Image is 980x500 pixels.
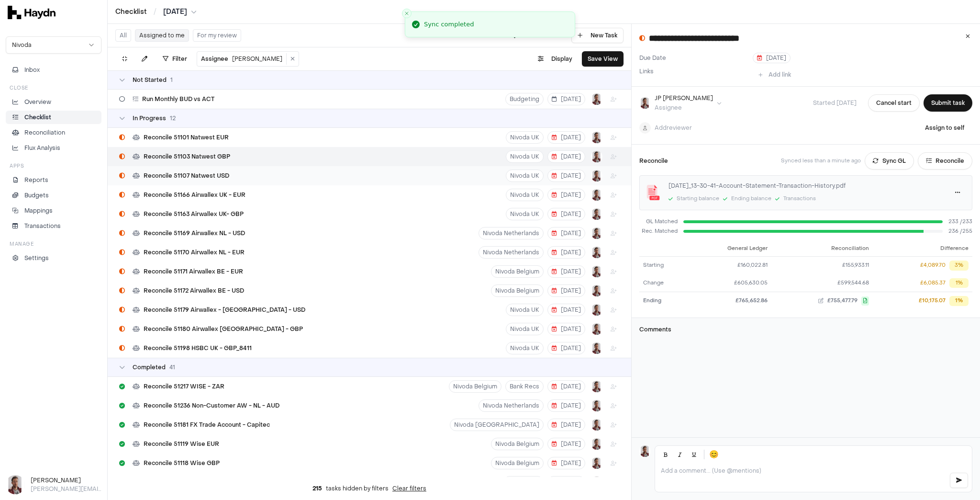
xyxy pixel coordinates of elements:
[10,240,33,248] h3: Manage
[552,268,581,275] span: [DATE]
[8,6,56,19] img: svg+xml,%3c
[201,55,228,63] span: Assignee
[837,279,869,287] span: £599,544.68
[639,97,651,109] img: JP Smit
[24,128,65,137] p: Reconciliation
[591,93,602,105] img: JP Smit
[144,134,229,141] span: Reconcile 51101 Natwest EUR
[692,261,768,270] div: £160,022.81
[917,119,972,136] button: Assign to self
[639,257,688,274] td: Starting
[591,304,602,316] img: JP Smit
[505,380,544,393] button: Bank Recs
[639,274,688,292] td: Change
[591,400,602,411] img: JP Smit
[197,53,287,65] button: Assignee[PERSON_NAME]
[193,29,241,42] button: For my review
[144,383,224,390] span: Reconcile 51217 WISE - ZAR
[591,457,602,469] button: JP Smit
[673,448,687,461] button: Italic (Ctrl+I)
[757,54,786,62] span: [DATE]
[552,210,581,218] span: [DATE]
[591,419,602,431] img: JP Smit
[547,170,585,182] button: [DATE]
[163,7,197,17] button: [DATE]
[552,325,581,333] span: [DATE]
[6,63,101,77] button: Inbox
[552,344,581,352] span: [DATE]
[506,208,544,220] button: Nivoda UK
[6,189,101,202] a: Budgets
[591,247,602,258] img: JP Smit
[24,176,48,184] p: Reports
[948,218,972,226] span: 233 / 233
[506,150,544,163] button: Nivoda UK
[491,265,544,278] button: Nivoda Belgium
[827,297,857,305] span: £755,477.79
[6,111,101,124] a: Checklist
[639,218,678,226] span: GL Matched
[506,323,544,335] button: Nivoda UK
[591,170,602,182] button: JP Smit
[591,285,602,296] button: JP Smit
[6,173,101,187] a: Reports
[6,126,101,139] a: Reconciliation
[31,485,101,493] p: [PERSON_NAME][EMAIL_ADDRESS][DOMAIN_NAME]
[552,383,581,390] span: [DATE]
[639,292,688,310] td: Ending
[707,448,721,461] button: 😊
[506,170,544,182] button: Nivoda UK
[677,195,719,203] div: Starting balance
[949,296,969,306] div: 1%
[639,94,722,112] button: JP SmitJP [PERSON_NAME]Assignee
[591,151,602,162] button: JP Smit
[547,93,585,105] button: [DATE]
[775,261,869,270] button: £155,933.11
[771,241,873,257] th: Reconciliation
[10,162,24,170] h3: Apps
[591,189,602,201] img: JP Smit
[547,380,585,393] button: [DATE]
[503,476,544,489] button: 4C Holding
[144,191,245,199] span: Reconcile 51166 Airwallex UK - EUR
[775,279,869,287] button: £599,544.68
[668,182,941,190] div: [DATE]_13-30-41-Account-Statement-Transaction-History.pdf
[24,144,60,152] p: Flux Analysis
[655,124,692,132] span: Add reviewer
[552,306,581,314] span: [DATE]
[924,94,972,112] button: Submit task
[805,99,864,107] span: Started [DATE]
[552,440,581,448] span: [DATE]
[506,131,544,144] button: Nivoda UK
[505,93,544,105] button: Budgeting
[479,399,544,412] button: Nivoda Netherlands
[591,208,602,220] img: JP Smit
[157,51,193,67] button: Filter
[547,227,585,239] button: [DATE]
[783,195,816,203] div: Transactions
[108,477,631,500] div: tasks hidden by filters
[144,421,270,429] span: Reconcile 51181 FX Trade Account - Capitec
[781,157,861,165] p: Synced less than a minute ago
[6,219,101,233] a: Transactions
[24,191,49,200] p: Budgets
[152,7,158,16] span: /
[547,208,585,220] button: [DATE]
[571,28,624,43] button: New Task
[144,153,230,160] span: Reconcile 51103 Natwest GBP
[591,381,602,392] img: JP Smit
[6,204,101,217] a: Mappings
[949,278,969,288] div: 1%
[547,150,585,163] button: [DATE]
[646,185,661,200] img: application/pdf
[547,284,585,297] button: [DATE]
[709,449,719,460] span: 😊
[506,189,544,201] button: Nivoda UK
[655,94,713,102] div: JP [PERSON_NAME]
[591,438,602,450] img: JP Smit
